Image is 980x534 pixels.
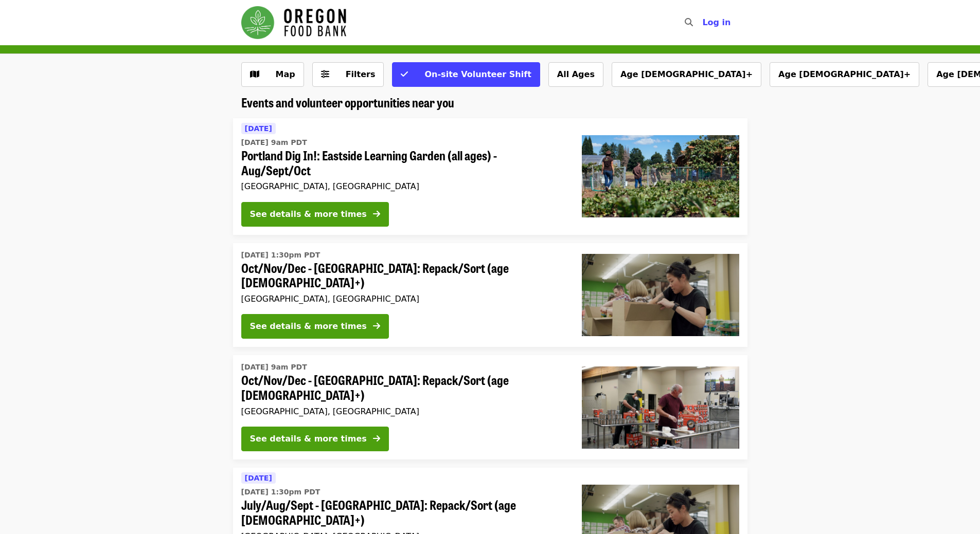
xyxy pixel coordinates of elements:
[392,62,540,87] button: On-site Volunteer Shift
[312,62,384,87] button: Filters (0 selected)
[770,62,919,87] button: Age [DEMOGRAPHIC_DATA]+
[233,118,747,235] a: See details for "Portland Dig In!: Eastside Learning Garden (all ages) - Aug/Sept/Oct"
[241,137,307,148] time: [DATE] 9am PDT
[241,294,565,304] div: [GEOGRAPHIC_DATA], [GEOGRAPHIC_DATA]
[582,366,739,449] img: Oct/Nov/Dec - Portland: Repack/Sort (age 16+) organized by Oregon Food Bank
[694,12,739,33] button: Log in
[241,373,565,402] span: Oct/Nov/Dec - [GEOGRAPHIC_DATA]: Repack/Sort (age [DEMOGRAPHIC_DATA]+)
[321,69,329,79] i: sliders-h icon
[241,407,565,416] div: [GEOGRAPHIC_DATA], [GEOGRAPHIC_DATA]
[241,487,320,498] time: [DATE] 1:30pm PDT
[233,243,747,347] a: See details for "Oct/Nov/Dec - Portland: Repack/Sort (age 8+)"
[241,250,320,261] time: [DATE] 1:30pm PDT
[699,10,707,35] input: Search
[250,320,367,333] div: See details & more times
[401,69,408,79] i: check icon
[250,433,367,445] div: See details & more times
[241,498,565,527] span: July/Aug/Sept - [GEOGRAPHIC_DATA]: Repack/Sort (age [DEMOGRAPHIC_DATA]+)
[612,62,761,87] button: Age [DEMOGRAPHIC_DATA]+
[241,314,389,339] button: See details & more times
[250,69,259,79] i: map icon
[346,69,376,79] span: Filters
[241,202,389,227] button: See details & more times
[241,181,565,191] div: [GEOGRAPHIC_DATA], [GEOGRAPHIC_DATA]
[702,17,730,27] span: Log in
[245,124,272,133] span: [DATE]
[582,254,739,336] img: Oct/Nov/Dec - Portland: Repack/Sort (age 8+) organized by Oregon Food Bank
[241,427,389,451] button: See details & more times
[241,93,454,111] span: Events and volunteer opportunities near you
[241,261,565,290] span: Oct/Nov/Dec - [GEOGRAPHIC_DATA]: Repack/Sort (age [DEMOGRAPHIC_DATA]+)
[373,209,380,219] i: arrow-right icon
[245,474,272,482] span: [DATE]
[373,321,380,331] i: arrow-right icon
[548,62,603,87] button: All Ages
[241,6,346,39] img: Oregon Food Bank - Home
[250,208,367,220] div: See details & more times
[685,17,693,27] i: search icon
[276,69,295,79] span: Map
[241,62,304,87] button: Show map view
[241,362,307,373] time: [DATE] 9am PDT
[424,69,531,79] span: On-site Volunteer Shift
[373,434,380,444] i: arrow-right icon
[582,135,739,217] img: Portland Dig In!: Eastside Learning Garden (all ages) - Aug/Sept/Oct organized by Oregon Food Bank
[233,355,747,459] a: See details for "Oct/Nov/Dec - Portland: Repack/Sort (age 16+)"
[241,148,565,178] span: Portland Dig In!: Eastside Learning Garden (all ages) - Aug/Sept/Oct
